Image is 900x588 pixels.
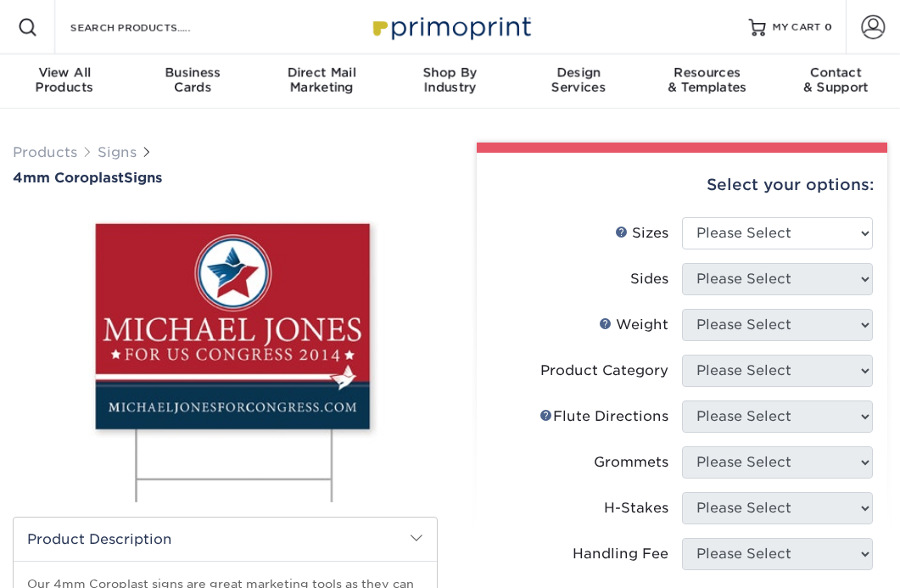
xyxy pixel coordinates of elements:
[514,64,643,95] div: Services
[514,64,643,80] span: Design
[386,54,515,109] a: Shop ByIndustry
[643,54,772,109] a: Resources& Templates
[490,153,875,217] div: Select your options:
[366,8,535,45] img: Primoprint
[615,223,668,244] div: Sizes
[257,54,386,109] a: Direct MailMarketing
[771,64,900,95] div: & Support
[594,452,668,473] div: Grommets
[604,498,668,518] div: H-Stakes
[540,361,668,381] div: Product Category
[14,518,437,561] h2: Product Description
[771,64,900,80] span: Contact
[825,21,832,33] span: 0
[13,170,438,186] a: 4mm CoroplastSigns
[643,64,772,95] div: & Templates
[386,64,515,80] span: Shop By
[386,64,515,95] div: Industry
[129,64,258,95] div: Cards
[257,64,386,80] span: Direct Mail
[643,64,772,80] span: Resources
[773,20,821,35] span: MY CART
[599,315,668,335] div: Weight
[13,170,124,186] span: 4mm Coroplast
[539,406,668,427] div: Flute Directions
[13,170,438,186] h1: Signs
[630,269,668,289] div: Sides
[13,144,77,160] a: Products
[129,64,258,80] span: Business
[98,144,137,160] a: Signs
[69,17,234,37] input: SEARCH PRODUCTS.....
[573,544,668,564] div: Handling Fee
[129,54,258,109] a: BusinessCards
[257,64,386,95] div: Marketing
[514,54,643,109] a: DesignServices
[771,54,900,109] a: Contact& Support
[13,208,438,501] img: 4mm Coroplast 01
